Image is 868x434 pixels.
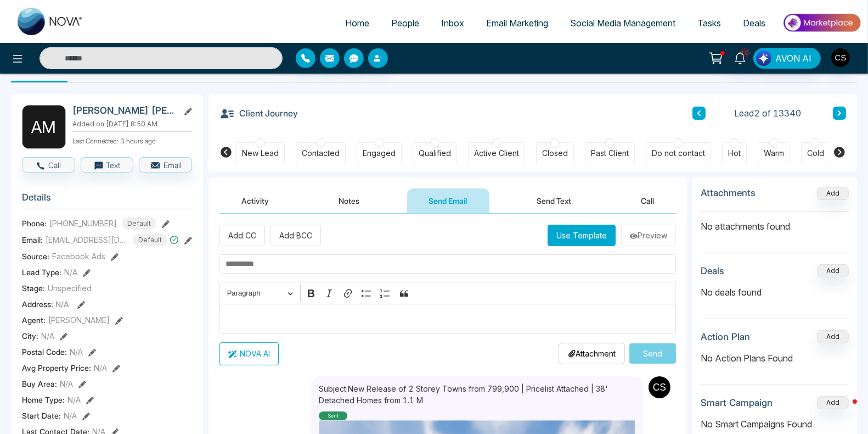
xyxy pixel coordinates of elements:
div: Cold [807,148,824,159]
span: Lead Type: [22,266,61,278]
span: Address: [22,298,69,310]
button: AVON AI [753,48,821,69]
img: Market-place.gif [782,10,861,35]
h3: Details [22,192,192,209]
div: New Lead [242,148,279,159]
div: Past Client [591,148,629,159]
span: N/A [60,378,73,390]
span: N/A [67,394,81,405]
span: N/A [94,362,107,374]
span: Phone: [22,218,47,229]
button: Use Template [548,225,616,246]
a: People [380,13,430,34]
span: Inbox [441,18,464,29]
h3: Client Journey [219,105,298,121]
button: Add BCC [270,225,321,246]
div: Do not contact [652,148,705,159]
p: Added on [DATE] 8:50 AM [72,119,192,129]
span: Deals [743,18,765,29]
span: Unspecified [48,282,92,294]
button: Add [817,396,849,409]
button: Send [629,343,676,364]
a: Tasks [686,13,732,34]
a: Home [334,13,380,34]
img: Lead Flow [756,51,771,66]
button: Add [817,264,849,277]
span: N/A [64,410,77,421]
span: N/A [41,330,54,342]
div: Closed [542,148,568,159]
span: Tasks [697,18,721,29]
span: Agent: [22,314,46,326]
button: Paragraph [222,285,298,302]
span: [PHONE_NUMBER] [49,218,117,229]
button: Add CC [219,225,265,246]
p: Last Connected: 3 hours ago [72,134,192,146]
span: Facebook Ads [52,251,105,262]
h2: [PERSON_NAME] [PERSON_NAME] [72,105,174,116]
p: Subject: New Release of 2 Storey Towns from 799,900 | Pricelist Attached | 38' Detached Homes fro... [319,383,635,406]
button: Email [139,157,192,173]
span: AVON AI [775,52,811,65]
span: People [391,18,419,29]
button: Text [81,157,134,173]
p: No deals found [701,286,849,299]
span: Default [122,218,156,230]
button: Add [817,187,849,200]
p: No Action Plans Found [701,352,849,365]
div: sent [319,411,347,420]
button: Add [817,330,849,343]
a: Inbox [430,13,475,34]
h3: Deals [701,265,724,276]
span: Lead 2 of 13340 [735,107,802,120]
a: Email Marketing [475,13,559,34]
span: Email Marketing [486,18,548,29]
div: Active Client [474,148,519,159]
span: N/A [70,346,83,358]
h3: Smart Campaign [701,397,773,408]
span: [PERSON_NAME] [48,314,110,326]
span: Email: [22,234,43,246]
p: Attachment [568,348,616,359]
button: Call [22,157,75,173]
span: [EMAIL_ADDRESS][DOMAIN_NAME] [46,234,128,246]
button: Send Email [407,188,489,213]
span: Home [345,18,369,29]
span: N/A [55,299,69,309]
button: Preview [621,225,676,246]
span: Home Type : [22,394,65,405]
div: Contacted [302,148,340,159]
p: No attachments found [701,212,849,233]
a: Social Media Management [559,13,686,34]
button: NOVA AI [219,342,279,365]
div: Qualified [419,148,451,159]
div: Engaged [363,148,396,159]
button: Send Text [515,188,593,213]
span: Paragraph [227,287,284,300]
div: Hot [728,148,741,159]
span: N/A [64,266,77,278]
button: Activity [219,188,291,213]
div: Editor toolbar [219,282,676,303]
span: Add [817,188,849,197]
h3: Attachments [701,187,756,198]
span: Default [133,234,167,246]
span: Avg Property Price : [22,362,91,374]
img: User Avatar [831,48,850,67]
div: Warm [764,148,784,159]
span: City : [22,330,38,342]
h3: Action Plan [701,331,750,342]
button: Call [619,188,676,213]
img: Nova CRM Logo [18,8,83,35]
div: Editor editing area: main [219,304,676,334]
div: A M [22,105,66,149]
img: Sender [649,376,670,398]
span: Postal Code : [22,346,67,358]
span: Buy Area : [22,378,57,390]
span: Stage: [22,282,45,294]
iframe: Intercom live chat [831,397,857,423]
a: Deals [732,13,776,34]
span: Source: [22,251,49,262]
span: Social Media Management [570,18,675,29]
span: 10+ [740,48,750,58]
